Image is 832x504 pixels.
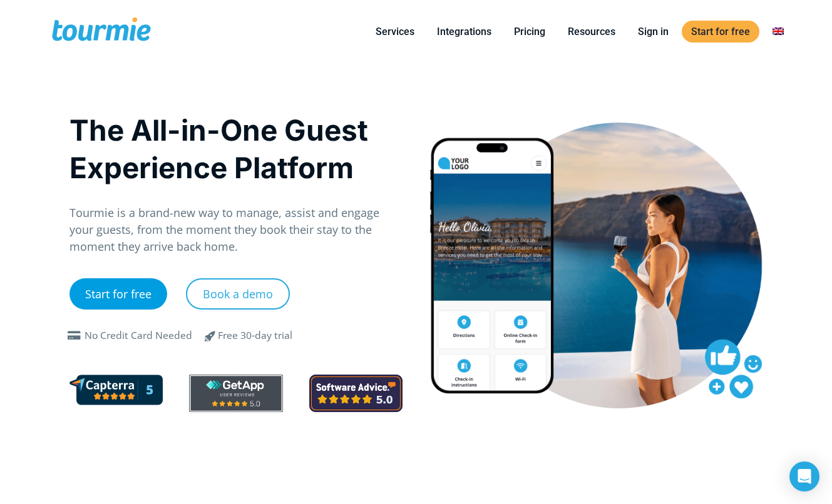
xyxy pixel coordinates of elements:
[69,111,403,186] h1: The All-in-One Guest Experience Platform
[85,328,192,343] div: No Credit Card Needed
[218,328,292,343] div: Free 30-day trial
[428,24,501,39] a: Integrations
[69,204,403,255] p: Tourmie is a brand-new way to manage, assist and engage your guests, from the moment they book th...
[195,328,225,343] span: 
[64,331,85,341] span: 
[366,24,424,39] a: Services
[789,461,819,491] div: Open Intercom Messenger
[186,278,290,310] a: Book a demo
[629,24,678,39] a: Sign in
[763,24,793,39] a: Switch to
[558,24,625,39] a: Resources
[682,21,759,43] a: Start for free
[69,278,167,310] a: Start for free
[505,24,555,39] a: Pricing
